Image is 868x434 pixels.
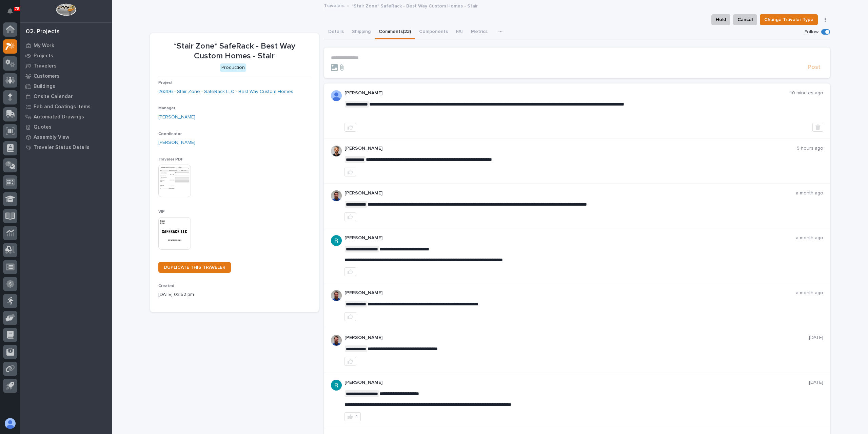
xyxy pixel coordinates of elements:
p: [PERSON_NAME] [344,235,796,241]
p: Assembly View [34,134,69,140]
p: [DATE] [809,335,823,341]
p: [PERSON_NAME] [344,146,797,151]
button: like this post [344,123,356,132]
span: DUPLICATE THIS TRAVELER [164,265,225,270]
p: [PERSON_NAME] [344,90,789,96]
img: ACg8ocLIQ8uTLu8xwXPI_zF_j4cWilWA_If5Zu0E3tOGGkFk=s96-c [331,380,342,391]
button: Delete post [812,123,823,132]
button: like this post [344,168,356,176]
a: My Work [20,40,112,51]
p: *Stair Zone* SafeRack - Best Way Custom Homes - Stair [158,41,311,61]
p: *Stair Zone* SafeRack - Best Way Custom Homes - Stair [352,2,478,9]
span: Manager [158,106,175,110]
p: Quotes [34,124,52,130]
span: Post [808,63,821,71]
a: Onsite Calendar [20,91,112,101]
img: 6hTokn1ETDGPf9BPokIQ [331,290,342,301]
p: [DATE] [809,380,823,385]
a: Automated Drawings [20,112,112,122]
p: 40 minutes ago [789,90,823,96]
p: Projects [34,53,53,59]
button: Metrics [467,25,492,39]
span: Traveler PDF [158,157,183,162]
a: Traveler Status Details [20,142,112,152]
a: Buildings [20,81,112,91]
button: Shipping [348,25,375,39]
a: Assembly View [20,132,112,142]
div: Production [220,63,246,72]
a: Travelers [324,1,344,9]
p: 78 [15,6,19,11]
a: 26306 - Stair Zone - SafeRack LLC - Best Way Custom Homes [158,88,293,95]
p: a month ago [796,235,823,241]
button: Hold [711,14,730,25]
button: like this post [344,212,356,221]
img: ACg8ocLIQ8uTLu8xwXPI_zF_j4cWilWA_If5Zu0E3tOGGkFk=s96-c [331,235,342,246]
p: Buildings [34,83,55,90]
span: Created [158,284,174,288]
button: Comments (23) [375,25,415,39]
button: Details [324,25,348,39]
img: AOh14GjpcA6ydKGAvwfezp8OhN30Q3_1BHk5lQOeczEvCIoEuGETHm2tT-JUDAHyqffuBe4ae2BInEDZwLlH3tcCd_oYlV_i4... [331,90,342,101]
span: VIP [158,210,165,214]
button: like this post [344,357,356,366]
a: Customers [20,71,112,81]
button: users-avatar [3,416,17,431]
p: Follow [805,29,818,35]
p: 5 hours ago [797,146,823,151]
button: like this post [344,312,356,321]
div: 02. Projects [26,28,60,36]
button: Cancel [733,14,757,25]
button: like this post [344,267,356,276]
p: [PERSON_NAME] [344,190,796,196]
button: Change Traveler Type [760,14,818,25]
p: [DATE] 02:52 pm [158,291,311,298]
p: Travelers [34,63,57,69]
p: a month ago [796,190,823,196]
a: Fab and Coatings Items [20,101,112,112]
p: My Work [34,43,54,49]
span: Project [158,81,173,85]
button: FAI [452,25,467,39]
a: DUPLICATE THIS TRAVELER [158,262,231,273]
div: 1 [356,414,358,419]
p: [PERSON_NAME] [344,335,809,341]
span: Change Traveler Type [764,16,813,24]
img: 6hTokn1ETDGPf9BPokIQ [331,190,342,201]
button: Notifications [3,4,17,18]
p: [PERSON_NAME] [344,380,809,385]
p: Customers [34,73,60,79]
p: Fab and Coatings Items [34,104,91,110]
img: 6hTokn1ETDGPf9BPokIQ [331,335,342,346]
a: [PERSON_NAME] [158,139,195,146]
p: [PERSON_NAME] [344,290,796,296]
p: a month ago [796,290,823,296]
p: Automated Drawings [34,114,84,120]
img: AGNmyxaji213nCK4JzPdPN3H3CMBhXDSA2tJ_sy3UIa5=s96-c [331,146,342,156]
button: Components [415,25,452,39]
div: Notifications78 [8,8,17,19]
p: Traveler Status Details [34,145,90,151]
a: Projects [20,51,112,61]
button: Post [805,63,823,71]
button: 1 [344,412,361,421]
span: Coordinator [158,132,182,136]
img: Workspace Logo [56,3,76,16]
span: Hold [716,16,726,24]
span: Cancel [737,16,753,24]
a: [PERSON_NAME] [158,114,195,121]
a: Travelers [20,61,112,71]
p: Onsite Calendar [34,94,73,100]
a: Quotes [20,122,112,132]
